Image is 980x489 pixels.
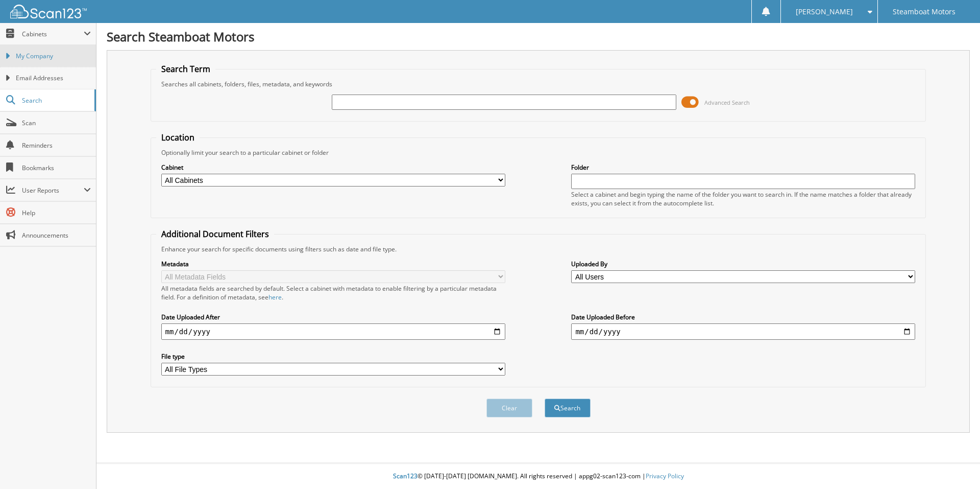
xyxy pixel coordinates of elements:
img: scan123-logo-white.svg [10,5,87,18]
span: Help [22,208,91,217]
button: Search [545,399,591,417]
span: Announcements [22,231,91,240]
div: Searches all cabinets, folders, files, metadata, and keywords [156,80,921,88]
h1: Search Steamboat Motors [107,28,970,45]
iframe: Chat Widget [929,440,980,489]
div: Enhance your search for specific documents using filters such as date and file type. [156,245,921,253]
legend: Search Term [156,63,215,75]
label: File type [161,352,505,361]
div: Select a cabinet and begin typing the name of the folder you want to search in. If the name match... [571,190,915,207]
span: Scan [22,119,91,127]
span: Scan123 [393,472,418,480]
span: [PERSON_NAME] [796,9,853,15]
span: Reminders [22,141,91,150]
div: All metadata fields are searched by default. Select a cabinet with metadata to enable filtering b... [161,284,505,301]
span: User Reports [22,186,84,195]
legend: Additional Document Filters [156,228,274,240]
button: Clear [486,399,532,417]
input: start [161,323,505,340]
label: Date Uploaded After [161,313,505,321]
label: Metadata [161,260,505,268]
legend: Location [156,132,200,143]
span: Bookmarks [22,164,91,172]
input: end [571,323,915,340]
label: Uploaded By [571,260,915,268]
span: Email Addresses [16,74,91,83]
span: Steamboat Motors [893,9,955,15]
span: Advanced Search [704,99,750,106]
span: Cabinets [22,30,84,38]
label: Folder [571,163,915,172]
label: Date Uploaded Before [571,313,915,321]
span: My Company [16,52,91,61]
div: © [DATE]-[DATE] [DOMAIN_NAME]. All rights reserved | appg02-scan123-com | [96,464,980,489]
div: Optionally limit your search to a particular cabinet or folder [156,148,921,157]
span: Search [22,96,89,105]
label: Cabinet [161,163,505,172]
a: Privacy Policy [646,472,684,480]
a: here [268,293,282,301]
